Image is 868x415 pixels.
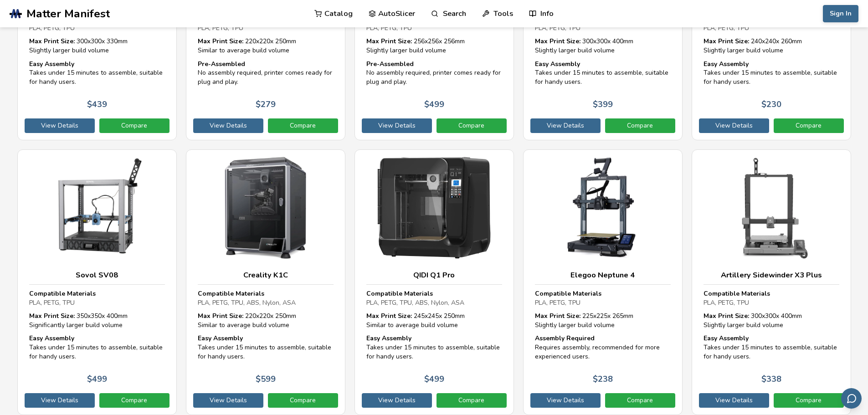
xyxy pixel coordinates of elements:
a: Compare [437,393,507,408]
span: Matter Manifest [26,7,110,20]
p: $ 499 [87,374,107,384]
a: Compare [268,393,338,408]
a: View Details [25,393,95,408]
strong: Max Print Size: [29,37,75,46]
strong: Max Print Size: [198,37,243,46]
strong: Compatible Materials [29,289,96,298]
p: $ 230 [761,100,781,109]
strong: Compatible Materials [198,289,264,298]
span: PLA, PETG, TPU [29,24,75,32]
span: PLA, PETG, TPU, ABS, Nylon, ASA [198,298,296,307]
div: Takes under 15 minutes to assemble, suitable for handy users. [704,334,839,361]
span: PLA, PETG, TPU [198,24,243,32]
a: Compare [268,118,338,133]
a: View Details [25,118,95,133]
strong: Compatible Materials [704,289,770,298]
a: Compare [437,118,507,133]
a: Compare [99,118,169,133]
span: PLA, PETG, TPU [366,24,412,32]
div: 245 x 245 x 250 mm Similar to average build volume [366,312,502,329]
a: View Details [699,393,769,408]
strong: Easy Assembly [198,334,243,343]
p: $ 499 [424,100,444,109]
p: $ 499 [424,374,444,384]
span: PLA, PETG, TPU [535,298,580,307]
a: View Details [193,393,263,408]
h3: Sovol SV08 [29,271,165,280]
div: 220 x 220 x 250 mm Similar to average build volume [198,37,334,55]
a: Artillery Sidewinder X3 PlusCompatible MaterialsPLA, PETG, TPUMax Print Size: 300x300x 400mmSligh... [692,149,851,415]
a: View Details [362,393,432,408]
div: 300 x 300 x 400 mm Slightly larger build volume [704,312,839,329]
div: 300 x 300 x 400 mm Slightly larger build volume [535,37,671,55]
div: 225 x 225 x 265 mm Slightly larger build volume [535,312,671,329]
a: Compare [774,118,844,133]
strong: Max Print Size: [535,312,580,320]
strong: Max Print Size: [29,312,75,320]
p: $ 439 [87,100,107,109]
p: $ 399 [593,100,613,109]
p: $ 338 [761,374,781,384]
div: No assembly required, printer comes ready for plug and play. [366,60,502,87]
a: View Details [362,118,432,133]
strong: Easy Assembly [366,334,411,343]
strong: Max Print Size: [198,312,243,320]
a: QIDI Q1 ProCompatible MaterialsPLA, PETG, TPU, ABS, Nylon, ASAMax Print Size: 245x245x 250mmSimil... [354,149,514,415]
strong: Compatible Materials [366,289,433,298]
h3: QIDI Q1 Pro [366,271,502,280]
a: Sovol SV08Compatible MaterialsPLA, PETG, TPUMax Print Size: 350x350x 400mmSignificantly larger bu... [17,149,177,415]
h3: Creality K1C [198,271,334,280]
a: View Details [699,118,769,133]
a: Elegoo Neptune 4Compatible MaterialsPLA, PETG, TPUMax Print Size: 225x225x 265mmSlightly larger b... [523,149,683,415]
p: $ 279 [256,100,276,109]
span: PLA, PETG, TPU [29,298,75,307]
div: Takes under 15 minutes to assemble, suitable for handy users. [29,60,165,87]
button: Send feedback via email [841,388,862,409]
strong: Max Print Size: [704,37,749,46]
div: Takes under 15 minutes to assemble, suitable for handy users. [198,334,334,361]
strong: Pre-Assembled [198,60,245,68]
div: No assembly required, printer comes ready for plug and play. [198,60,334,87]
span: PLA, PETG, TPU [704,298,749,307]
div: 350 x 350 x 400 mm Significantly larger build volume [29,312,165,329]
strong: Easy Assembly [29,60,74,68]
h3: Elegoo Neptune 4 [535,271,671,280]
strong: Assembly Required [535,334,595,343]
strong: Pre-Assembled [366,60,414,68]
a: Compare [774,393,844,408]
span: PLA, PETG, TPU [704,24,749,32]
p: $ 599 [256,374,276,384]
a: Compare [605,393,675,408]
div: 220 x 220 x 250 mm Similar to average build volume [198,312,334,329]
strong: Easy Assembly [704,334,749,343]
div: Takes under 15 minutes to assemble, suitable for handy users. [535,60,671,87]
strong: Compatible Materials [535,289,601,298]
strong: Easy Assembly [704,60,749,68]
strong: Max Print Size: [535,37,580,46]
div: Requires assembly, recommended for more experienced users. [535,334,671,361]
a: Compare [99,393,169,408]
strong: Max Print Size: [704,312,749,320]
div: Takes under 15 minutes to assemble, suitable for handy users. [704,60,839,87]
div: 240 x 240 x 260 mm Slightly larger build volume [704,37,839,55]
a: View Details [530,118,601,133]
div: Takes under 15 minutes to assemble, suitable for handy users. [366,334,502,361]
div: 300 x 300 x 330 mm Slightly larger build volume [29,37,165,55]
span: PLA, PETG, TPU [535,24,580,32]
strong: Max Print Size: [366,312,412,320]
div: Takes under 15 minutes to assemble, suitable for handy users. [29,334,165,361]
a: View Details [530,393,601,408]
a: Creality K1CCompatible MaterialsPLA, PETG, TPU, ABS, Nylon, ASAMax Print Size: 220x220x 250mmSimi... [186,149,345,415]
h3: Artillery Sidewinder X3 Plus [704,271,839,280]
a: View Details [193,118,263,133]
strong: Max Print Size: [366,37,412,46]
strong: Easy Assembly [535,60,580,68]
p: $ 238 [593,374,613,384]
span: PLA, PETG, TPU, ABS, Nylon, ASA [366,298,464,307]
strong: Easy Assembly [29,334,74,343]
div: 256 x 256 x 256 mm Slightly larger build volume [366,37,502,55]
a: Compare [605,118,675,133]
button: Sign In [823,5,858,22]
